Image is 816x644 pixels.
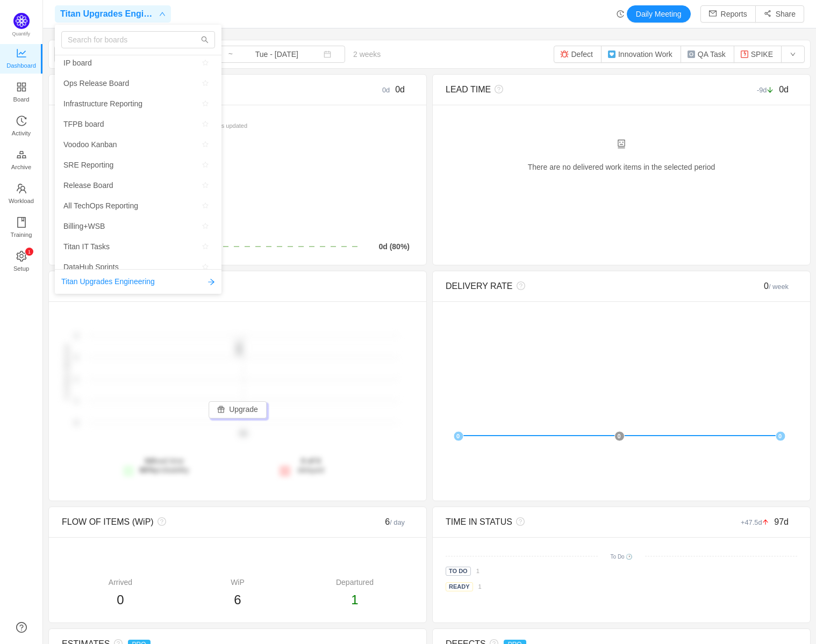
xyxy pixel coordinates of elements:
[198,97,213,110] button: icon: star
[601,46,681,63] button: Innovation Work
[198,138,213,151] button: icon: star
[478,583,482,590] small: 1
[16,622,27,633] a: icon: question-circle
[351,592,358,607] span: 1
[781,46,805,63] button: icon: down
[75,354,78,361] tspan: 2
[63,75,129,91] span: Ops Release Board
[16,149,27,160] i: icon: gold
[16,116,27,138] a: Activity
[198,77,213,90] button: icon: star
[513,281,525,290] i: icon: question-circle
[198,118,213,131] button: icon: star
[11,156,31,178] span: Archive
[13,89,30,110] span: Board
[63,116,104,132] span: TFPB board
[12,31,31,37] span: Quantify
[25,248,33,256] sup: 1
[617,140,626,148] i: icon: robot
[512,517,525,526] i: icon: question-circle
[757,86,779,94] small: -9d
[117,592,124,607] span: 0
[64,345,70,400] text: # of items delivered
[700,5,756,23] button: icon: mailReports
[16,115,27,126] i: icon: history
[140,457,189,474] span: lead time
[201,36,209,44] i: icon: search
[740,50,749,59] img: 11604
[16,218,27,239] a: Training
[75,332,78,339] tspan: 2
[741,518,774,526] small: +47.5d
[627,5,691,23] button: Daily Meeting
[27,248,30,256] p: 1
[16,217,27,228] i: icon: book
[446,582,473,591] span: Ready
[63,218,105,234] span: Billing+WSB
[395,85,405,94] span: 0d
[63,198,138,214] span: All TechOps Reporting
[345,50,389,59] span: 2 weeks
[63,238,110,255] span: Titan IT Tasks
[63,136,117,153] span: Voodoo Kanban
[240,430,247,438] tspan: 0d
[9,190,34,212] span: Workload
[755,5,804,23] button: icon: share-altShare
[198,261,213,273] button: icon: star
[16,48,27,70] a: Dashboard
[140,466,189,474] span: probability
[159,11,166,17] i: icon: down
[296,577,413,588] div: Departured
[326,516,414,529] div: 6
[16,150,27,171] a: Archive
[617,10,624,18] i: icon: history
[779,85,789,94] span: 0d
[6,55,36,76] span: Dashboard
[61,276,215,287] a: Titan Upgrades Engineeringicon: arrow-right
[762,519,769,526] i: icon: arrow-up
[446,139,797,184] div: There are no delivered work items in the selected period
[234,592,241,607] span: 6
[75,419,78,426] tspan: 0
[16,82,27,104] a: Board
[63,157,113,173] span: SRE Reporting
[554,46,601,63] button: Defect
[63,96,142,112] span: Infrastructure Reporting
[75,376,78,382] tspan: 1
[13,258,29,279] span: Setup
[767,86,774,93] i: icon: arrow-down
[61,31,215,48] input: Search for boards
[145,457,153,465] strong: 0d
[446,567,471,576] span: To Do
[61,276,155,287] span: Titan Upgrades Engineering
[198,220,213,233] button: icon: star
[324,50,331,58] i: icon: calendar
[60,5,156,23] span: Titan Upgrades Engineering
[62,516,326,529] div: FLOW OF ITEMS (WiP)
[390,518,405,526] small: / day
[10,224,32,245] span: Training
[16,183,27,194] i: icon: team
[611,554,633,560] small: To Do 🕑
[446,85,491,94] span: LEAD TIME
[446,516,710,529] div: TIME IN STATUS
[301,457,321,465] strong: 0 of 0
[13,13,30,29] img: Quantify
[476,568,479,574] small: 1
[198,56,213,69] button: icon: star
[769,283,789,291] small: / week
[233,48,320,60] input: End date
[607,50,616,59] img: 11609
[140,466,155,474] strong: 80%
[198,240,213,253] button: icon: star
[207,278,215,286] i: icon: arrow-right
[491,85,503,93] i: icon: question-circle
[62,577,179,588] div: Arrived
[63,177,113,193] span: Release Board
[764,281,789,291] span: 0
[687,50,696,59] img: 11600
[774,517,789,526] span: 97d
[473,582,482,590] a: 1
[63,259,119,275] span: DataHub Sprints
[16,251,27,262] i: icon: setting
